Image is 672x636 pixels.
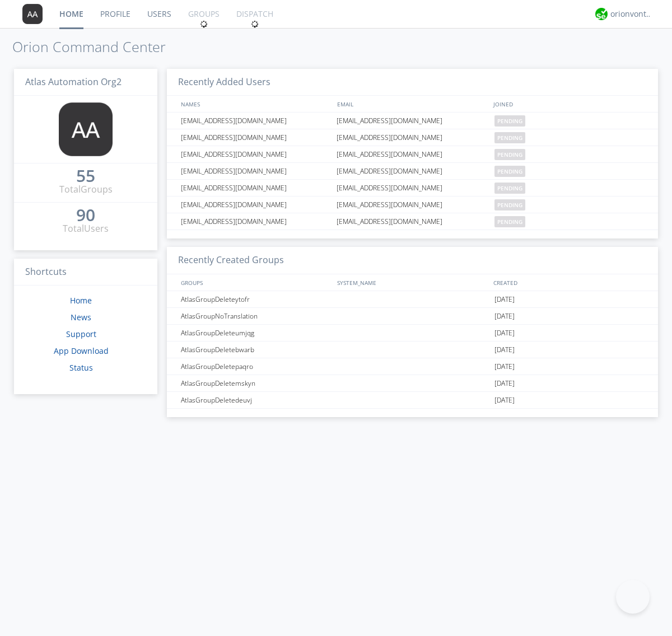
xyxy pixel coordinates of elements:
div: [EMAIL_ADDRESS][DOMAIN_NAME] [334,213,492,230]
div: [EMAIL_ADDRESS][DOMAIN_NAME] [178,163,333,179]
div: AtlasGroupDeletebwarb [178,342,333,358]
a: AtlasGroupDeletemskyn[DATE] [167,375,658,392]
span: pending [494,132,525,143]
a: AtlasGroupDeleteytofr[DATE] [167,291,658,308]
div: [EMAIL_ADDRESS][DOMAIN_NAME] [334,180,492,196]
span: [DATE] [494,375,515,392]
span: [DATE] [494,308,515,325]
div: Total Groups [59,183,113,196]
h3: Recently Added Users [167,69,658,96]
h3: Shortcuts [14,259,157,286]
a: App Download [54,345,109,356]
a: 55 [76,170,95,183]
div: AtlasGroupDeletepaqro [178,358,333,375]
a: Home [70,295,92,306]
div: [EMAIL_ADDRESS][DOMAIN_NAME] [178,180,333,196]
div: [EMAIL_ADDRESS][DOMAIN_NAME] [178,113,333,129]
span: [DATE] [494,325,515,342]
div: 55 [76,170,95,181]
a: [EMAIL_ADDRESS][DOMAIN_NAME][EMAIL_ADDRESS][DOMAIN_NAME]pending [167,129,658,146]
div: [EMAIL_ADDRESS][DOMAIN_NAME] [178,129,333,146]
div: AtlasGroupDeletedeuvj [178,392,333,408]
div: [EMAIL_ADDRESS][DOMAIN_NAME] [334,163,492,179]
img: 29d36aed6fa347d5a1537e7736e6aa13 [595,8,608,20]
img: 373638.png [59,102,113,156]
span: [DATE] [494,291,515,308]
div: [EMAIL_ADDRESS][DOMAIN_NAME] [334,197,492,213]
div: [EMAIL_ADDRESS][DOMAIN_NAME] [334,113,492,129]
div: AtlasGroupDeleteytofr [178,291,333,307]
div: JOINED [491,96,647,112]
a: AtlasGroupDeletebwarb[DATE] [167,342,658,358]
span: [DATE] [494,342,515,358]
span: pending [494,149,525,160]
div: GROUPS [178,274,332,291]
a: [EMAIL_ADDRESS][DOMAIN_NAME][EMAIL_ADDRESS][DOMAIN_NAME]pending [167,146,658,163]
a: AtlasGroupNoTranslation[DATE] [167,308,658,325]
span: pending [494,183,525,194]
a: 90 [76,209,95,222]
div: NAMES [178,96,332,112]
div: [EMAIL_ADDRESS][DOMAIN_NAME] [178,146,333,162]
img: 373638.png [22,4,43,24]
iframe: Toggle Customer Support [616,580,650,614]
div: [EMAIL_ADDRESS][DOMAIN_NAME] [178,213,333,230]
div: SYSTEM_NAME [334,274,491,291]
span: pending [494,216,525,227]
div: AtlasGroupNoTranslation [178,308,333,324]
a: Support [66,329,96,339]
span: pending [494,115,525,127]
a: AtlasGroupDeleteumjqg[DATE] [167,325,658,342]
a: AtlasGroupDeletepaqro[DATE] [167,358,658,375]
div: orionvontas+atlas+automation+org2 [610,8,652,20]
div: EMAIL [334,96,491,112]
div: Total Users [63,222,109,235]
div: AtlasGroupDeleteumjqg [178,325,333,341]
span: [DATE] [494,392,515,409]
a: [EMAIL_ADDRESS][DOMAIN_NAME][EMAIL_ADDRESS][DOMAIN_NAME]pending [167,197,658,213]
span: pending [494,199,525,211]
img: spin.svg [200,20,208,28]
div: [EMAIL_ADDRESS][DOMAIN_NAME] [334,146,492,162]
img: spin.svg [251,20,259,28]
a: [EMAIL_ADDRESS][DOMAIN_NAME][EMAIL_ADDRESS][DOMAIN_NAME]pending [167,113,658,129]
a: AtlasGroupDeletedeuvj[DATE] [167,392,658,409]
span: Atlas Automation Org2 [25,76,122,88]
div: [EMAIL_ADDRESS][DOMAIN_NAME] [178,197,333,213]
span: [DATE] [494,358,515,375]
div: CREATED [491,274,647,291]
div: [EMAIL_ADDRESS][DOMAIN_NAME] [334,129,492,146]
div: 90 [76,209,95,221]
a: [EMAIL_ADDRESS][DOMAIN_NAME][EMAIL_ADDRESS][DOMAIN_NAME]pending [167,180,658,197]
a: [EMAIL_ADDRESS][DOMAIN_NAME][EMAIL_ADDRESS][DOMAIN_NAME]pending [167,163,658,180]
span: pending [494,166,525,177]
div: AtlasGroupDeletemskyn [178,375,333,391]
h3: Recently Created Groups [167,247,658,274]
a: News [71,312,91,322]
a: Status [69,362,93,373]
a: [EMAIL_ADDRESS][DOMAIN_NAME][EMAIL_ADDRESS][DOMAIN_NAME]pending [167,213,658,230]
